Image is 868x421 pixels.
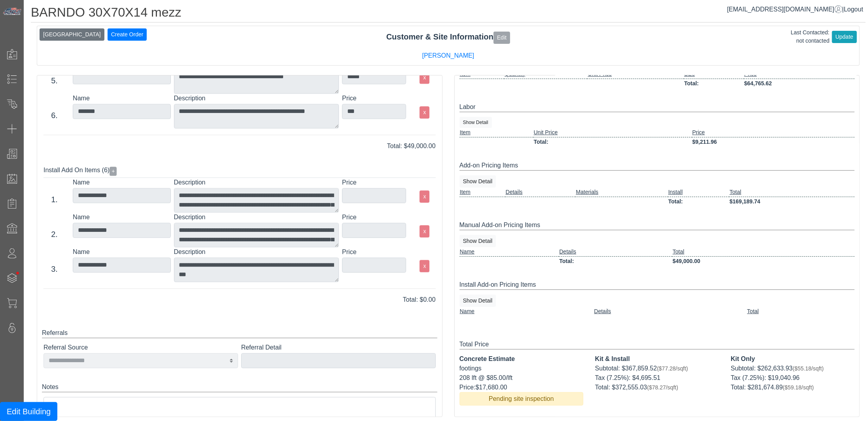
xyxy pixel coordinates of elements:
[73,94,170,103] label: Name
[494,32,510,44] button: Edit
[731,373,855,383] div: Tax (7.25%): $19,040.96
[460,354,583,364] div: Concrete Estimate
[595,383,719,392] div: Total: $372,555.03
[668,188,729,197] td: Install
[832,31,857,43] button: Update
[8,260,28,286] span: •
[475,384,507,391] span: $17,680.00
[73,178,170,187] label: Name
[460,280,855,290] div: Install Add-on Pricing Items
[73,247,170,257] label: Name
[727,5,863,14] div: |
[460,295,496,307] button: Show Detail
[460,128,533,137] td: Item
[420,190,429,203] button: x
[595,364,719,373] div: Subtotal: $367,859.52
[747,307,855,316] td: Total
[460,235,496,247] button: Show Detail
[460,307,594,316] td: Name
[783,384,814,391] span: ($59.18/sqft)
[731,383,855,392] div: Total: $281,674.89
[39,194,70,205] div: 1.
[39,109,70,121] div: 6.
[460,392,583,406] div: Pending site inspection
[108,28,147,41] button: Create Order
[729,197,855,206] td: $169,189.74
[460,102,855,112] div: Labor
[505,188,576,197] td: Details
[342,247,406,257] label: Price
[792,365,824,372] span: ($55.18/sqft)
[174,94,339,103] label: Description
[460,340,855,350] div: Total Price
[647,384,678,391] span: ($78.27/sqft)
[533,137,692,147] td: Total:
[729,188,855,197] td: Total
[668,197,729,206] td: Total:
[791,28,830,45] div: Last Contacted: not contacted
[420,71,429,84] button: x
[39,228,70,240] div: 2.
[595,354,719,364] div: Kit & Install
[594,307,747,316] td: Details
[460,373,583,383] div: 208 lft @ $85.00/lft
[559,256,672,266] td: Total:
[42,328,437,338] div: Referrals
[595,373,719,383] div: Tax (7.25%): $4,695.51
[727,6,842,13] a: [EMAIL_ADDRESS][DOMAIN_NAME]
[342,94,406,103] label: Price
[420,106,429,118] button: x
[38,295,442,304] div: Total: $0.00
[672,256,855,266] td: $49,000.00
[174,212,339,222] label: Description
[420,260,429,272] button: x
[73,212,170,222] label: Name
[2,7,22,16] img: Metals Direct Inc Logo
[42,382,437,392] div: Notes
[174,178,339,187] label: Description
[731,354,855,364] div: Kit Only
[37,31,859,43] div: Customer & Site Information
[460,247,559,257] td: Name
[460,117,492,128] button: Show Detail
[110,167,117,176] button: +
[422,52,475,59] a: [PERSON_NAME]
[420,225,429,237] button: x
[39,75,70,86] div: 5.
[559,247,672,257] td: Details
[460,161,855,171] div: Add-on Pricing Items
[684,79,744,88] td: Total:
[174,247,339,257] label: Description
[241,343,436,352] label: Referral Detail
[731,364,855,373] div: Subtotal: $262,633.93
[672,247,855,257] td: Total
[744,79,855,88] td: $64,765.62
[460,175,496,188] button: Show Detail
[38,141,442,151] div: Total: $49,000.00
[533,128,692,137] td: Unit Price
[575,188,668,197] td: Materials
[460,364,583,373] div: footings
[31,5,866,23] h1: BARNDO 30X70X14 mezz
[460,383,583,392] div: Price:
[692,128,855,137] td: Price
[657,365,688,372] span: ($77.28/sqft)
[40,28,104,41] button: [GEOGRAPHIC_DATA]
[43,343,238,352] label: Referral Source
[342,212,406,222] label: Price
[844,6,863,13] span: Logout
[43,164,436,178] div: Install Add On Items (6)
[460,220,855,230] div: Manual Add-on Pricing Items
[342,178,406,187] label: Price
[460,188,505,197] td: Item
[692,137,855,147] td: $9,211.96
[39,263,70,275] div: 3.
